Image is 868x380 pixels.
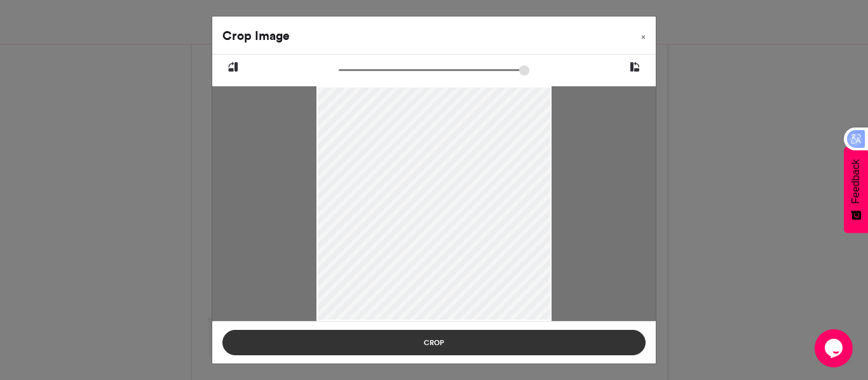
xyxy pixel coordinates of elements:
h4: Crop Image [222,27,290,45]
button: Crop [222,330,646,355]
button: Feedback - Show survey [844,147,868,233]
span: Feedback [850,159,862,204]
button: Close [631,16,656,52]
span: × [641,33,646,41]
iframe: chat widget [815,329,855,367]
